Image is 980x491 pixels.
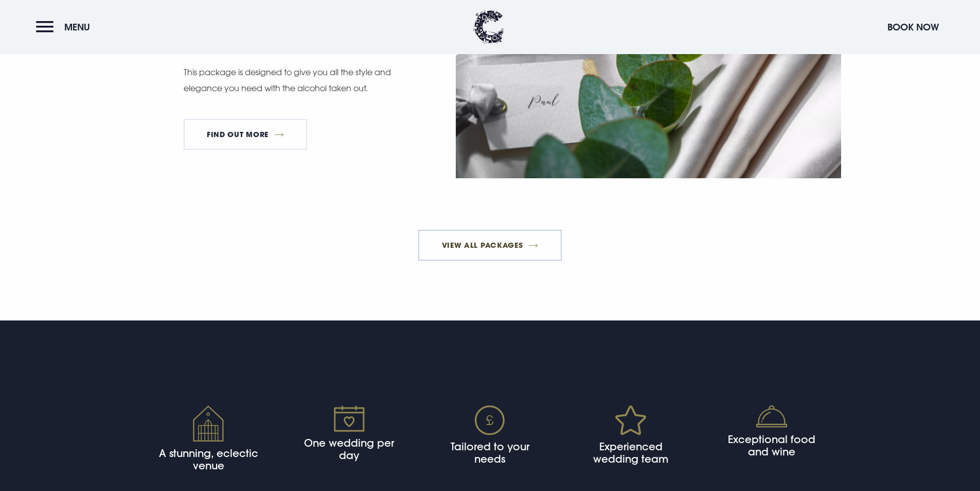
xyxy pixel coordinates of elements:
[36,16,95,38] button: Menu
[474,405,505,436] img: Pound icon
[334,405,365,432] img: Calendar icon
[882,16,944,38] button: Book Now
[438,441,542,465] h4: Tailored to your needs
[418,230,562,261] a: View All Packages
[184,119,308,150] a: FIND OUT MORE
[297,437,401,462] h4: One wedding per day
[578,441,683,465] h4: Experienced wedding team
[473,10,504,44] img: Clandeboye Lodge
[193,405,224,443] img: Venue icon
[184,64,395,96] p: This package is designed to give you all the style and elegance you need with the alcohol taken out.
[156,447,261,472] h4: A stunning, eclectic venue
[615,405,646,435] img: Star icon
[64,21,90,33] span: Menu
[719,433,824,458] h4: Exceptional food and wine
[756,405,787,428] img: Food icon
